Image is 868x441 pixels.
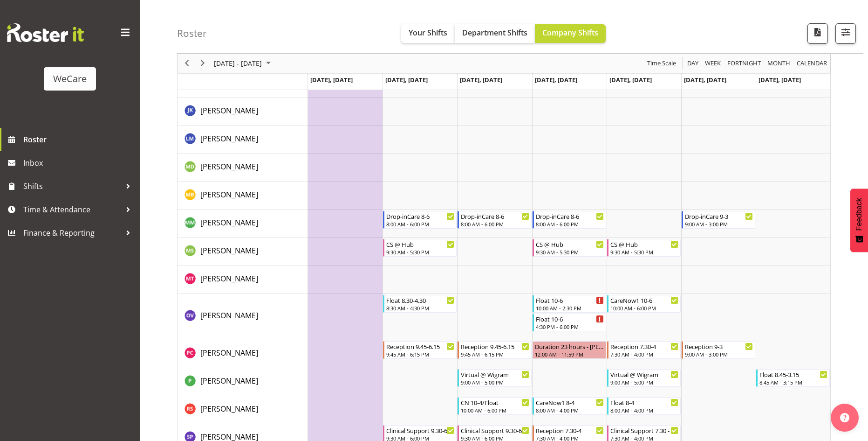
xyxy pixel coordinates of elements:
[536,220,604,228] div: 8:00 AM - 6:00 PM
[458,397,531,415] div: Rhianne Sharples"s event - CN 10-4/Float Begin From Wednesday, October 29, 2025 at 10:00:00 AM GM...
[855,198,863,231] span: Feedback
[200,273,258,284] span: [PERSON_NAME]
[536,406,604,414] div: 8:00 AM - 4:00 PM
[383,239,457,257] div: Mehreen Sardar"s event - CS @ Hub Begin From Tuesday, October 28, 2025 at 9:30:00 AM GMT+13:00 En...
[533,341,606,359] div: Penny Clyne-Moffat"s event - Duration 23 hours - Penny Clyne-Moffat Begin From Thursday, October ...
[195,54,211,73] div: next period
[200,161,258,172] a: [PERSON_NAME]
[610,342,678,351] div: Reception 7.30-4
[200,245,258,256] span: [PERSON_NAME]
[458,341,531,359] div: Penny Clyne-Moffat"s event - Reception 9.45-6.15 Begin From Wednesday, October 29, 2025 at 9:45:0...
[533,314,606,331] div: Olive Vermazen"s event - Float 10-6 Begin From Thursday, October 30, 2025 at 4:30:00 PM GMT+13:00...
[200,375,258,386] a: [PERSON_NAME]
[386,304,454,312] div: 8:30 AM - 4:30 PM
[200,217,258,228] a: [PERSON_NAME]
[610,426,678,435] div: Clinical Support 7.30 - 4
[461,342,529,351] div: Reception 9.45-6.15
[23,133,135,147] span: Roster
[607,397,681,415] div: Rhianne Sharples"s event - Float 8-4 Begin From Friday, October 31, 2025 at 8:00:00 AM GMT+13:00 ...
[178,238,308,266] td: Mehreen Sardar resource
[386,426,454,435] div: Clinical Support 9.30-6
[383,341,457,359] div: Penny Clyne-Moffat"s event - Reception 9.45-6.15 Begin From Tuesday, October 28, 2025 at 9:45:00 ...
[200,273,258,284] a: [PERSON_NAME]
[461,350,529,358] div: 9:45 AM - 6:15 PM
[386,342,454,351] div: Reception 9.45-6.15
[386,239,454,249] div: CS @ Hub
[535,342,604,351] div: Duration 23 hours - [PERSON_NAME]
[610,406,678,414] div: 8:00 AM - 4:00 PM
[53,72,87,86] div: WeCare
[610,239,678,249] div: CS @ Hub
[461,406,529,414] div: 10:00 AM - 6:00 PM
[607,295,681,313] div: Olive Vermazen"s event - CareNow1 10-6 Begin From Friday, October 31, 2025 at 10:00:00 AM GMT+13:...
[610,398,678,407] div: Float 8-4
[310,76,353,84] span: [DATE], [DATE]
[756,369,830,387] div: Pooja Prabhu"s event - Float 8.45-3.15 Begin From Sunday, November 2, 2025 at 8:45:00 AM GMT+13:0...
[609,76,652,84] span: [DATE], [DATE]
[178,294,308,340] td: Olive Vermazen resource
[401,24,455,43] button: Your Shifts
[536,426,604,435] div: Reception 7.30-4
[386,350,454,358] div: 9:45 AM - 6:15 PM
[759,370,827,379] div: Float 8.45-3.15
[610,304,678,312] div: 10:00 AM - 6:00 PM
[178,266,308,294] td: Monique Telford resource
[200,105,258,116] span: [PERSON_NAME]
[536,295,604,305] div: Float 10-6
[542,28,598,38] span: Company Shifts
[536,211,604,221] div: Drop-inCare 8-6
[386,295,454,305] div: Float 8.30-4.30
[766,58,791,70] span: Month
[461,370,529,379] div: Virtual @ Wigram
[200,189,258,200] a: [PERSON_NAME]
[646,58,677,70] span: Time Scale
[461,398,529,407] div: CN 10-4/Float
[759,378,827,386] div: 8:45 AM - 3:15 PM
[646,58,678,70] button: Time Scale
[726,58,762,70] span: Fortnight
[23,226,121,240] span: Finance & Reporting
[535,76,577,84] span: [DATE], [DATE]
[200,376,258,386] span: [PERSON_NAME]
[685,211,753,221] div: Drop-inCare 9-3
[178,340,308,368] td: Penny Clyne-Moffat resource
[536,239,604,249] div: CS @ Hub
[178,126,308,154] td: Lainie Montgomery resource
[795,58,829,70] button: Month
[535,350,604,358] div: 12:00 AM - 11:59 PM
[178,210,308,238] td: Matthew Mckenzie resource
[685,342,753,351] div: Reception 9-3
[607,341,681,359] div: Penny Clyne-Moffat"s event - Reception 7.30-4 Begin From Friday, October 31, 2025 at 7:30:00 AM G...
[200,133,258,144] span: [PERSON_NAME]
[704,58,722,70] span: Week
[211,54,276,73] div: Oct 27 - Nov 02, 2025
[197,58,209,70] button: Next
[23,179,121,193] span: Shifts
[409,28,447,38] span: Your Shifts
[610,378,678,386] div: 9:00 AM - 5:00 PM
[796,58,828,70] span: calendar
[181,58,193,70] button: Previous
[536,398,604,407] div: CareNow1 8-4
[200,105,258,116] a: [PERSON_NAME]
[682,341,755,359] div: Penny Clyne-Moffat"s event - Reception 9-3 Begin From Saturday, November 1, 2025 at 9:00:00 AM GM...
[461,211,529,221] div: Drop-inCare 8-6
[385,76,428,84] span: [DATE], [DATE]
[835,23,856,44] button: Filter Shifts
[178,368,308,396] td: Pooja Prabhu resource
[610,248,678,256] div: 9:30 AM - 5:30 PM
[200,310,258,321] span: [PERSON_NAME]
[200,217,258,228] span: [PERSON_NAME]
[850,189,868,252] button: Feedback - Show survey
[200,403,258,414] a: [PERSON_NAME]
[840,413,849,422] img: help-xxl-2.png
[607,369,681,387] div: Pooja Prabhu"s event - Virtual @ Wigram Begin From Friday, October 31, 2025 at 9:00:00 AM GMT+13:...
[458,369,531,387] div: Pooja Prabhu"s event - Virtual @ Wigram Begin From Wednesday, October 29, 2025 at 9:00:00 AM GMT+...
[536,314,604,323] div: Float 10-6
[200,310,258,321] a: [PERSON_NAME]
[200,348,258,358] span: [PERSON_NAME]
[200,245,258,256] a: [PERSON_NAME]
[535,24,606,43] button: Company Shifts
[212,58,275,70] button: October 2025
[685,220,753,228] div: 9:00 AM - 3:00 PM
